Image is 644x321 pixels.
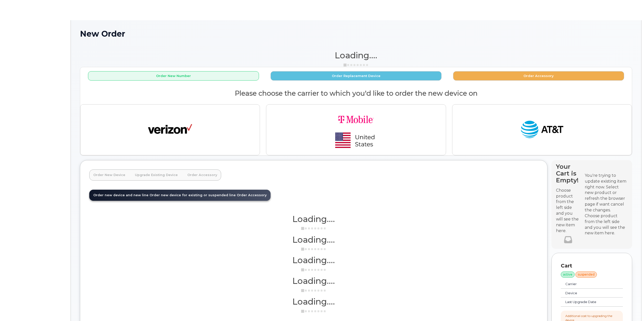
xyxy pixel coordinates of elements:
img: ajax-loader-3a6953c30dc77f0bf724df975f13086db4f4c1262e45940f03d1251963f1bf2e.gif [343,63,369,67]
button: Order Replacement Device [271,71,442,81]
a: Order Accessory [183,169,221,181]
td: Last Upgrade Date [561,298,611,307]
h1: Loading.... [89,214,538,224]
div: Choose product from the left side and you will see the new item here. [585,213,628,236]
span: Order new device and new line [93,193,149,197]
h1: New Order [80,29,632,38]
h1: Loading.... [80,51,632,60]
img: ajax-loader-3a6953c30dc77f0bf724df975f13086db4f4c1262e45940f03d1251963f1bf2e.gif [301,268,326,272]
p: Choose product from the left side and you will see the new item here. [556,188,580,234]
img: ajax-loader-3a6953c30dc77f0bf724df975f13086db4f4c1262e45940f03d1251963f1bf2e.gif [301,289,326,292]
img: at_t-fb3d24644a45acc70fc72cc47ce214d34099dfd970ee3ae2334e4251f9d920fd.png [520,118,564,141]
div: suspended [575,271,597,278]
h2: Please choose the carrier to which you'd like to order the new device on [80,90,632,97]
button: Order Accessory [453,71,624,81]
td: Carrier [561,280,611,289]
img: t-mobile-78392d334a420d5b7f0e63d4fa81f6287a21d394dc80d677554bb55bbab1186f.png [321,109,391,151]
h1: Loading.... [89,256,538,265]
h1: Loading.... [89,276,538,285]
span: Order new device for existing or suspended line [150,193,236,197]
a: Order New Device [89,169,129,181]
div: active [561,271,575,278]
button: Order New Number [88,71,259,81]
h1: Loading.... [89,235,538,244]
h1: Loading.... [89,297,538,306]
div: You're trying to update existing item right now. Select new product or refresh the browser page i... [585,173,628,213]
h4: Your Cart is Empty! [556,163,580,184]
a: Upgrade Existing Device [131,169,182,181]
img: verizon-ab2890fd1dd4a6c9cf5f392cd2db4626a3dae38ee8226e09bcb5c993c4c79f81.png [148,118,192,141]
img: ajax-loader-3a6953c30dc77f0bf724df975f13086db4f4c1262e45940f03d1251963f1bf2e.gif [301,309,326,313]
span: Order Accessory [237,193,267,197]
img: ajax-loader-3a6953c30dc77f0bf724df975f13086db4f4c1262e45940f03d1251963f1bf2e.gif [301,247,326,251]
td: Device [561,289,611,298]
img: ajax-loader-3a6953c30dc77f0bf724df975f13086db4f4c1262e45940f03d1251963f1bf2e.gif [301,227,326,230]
p: Cart [561,262,623,269]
